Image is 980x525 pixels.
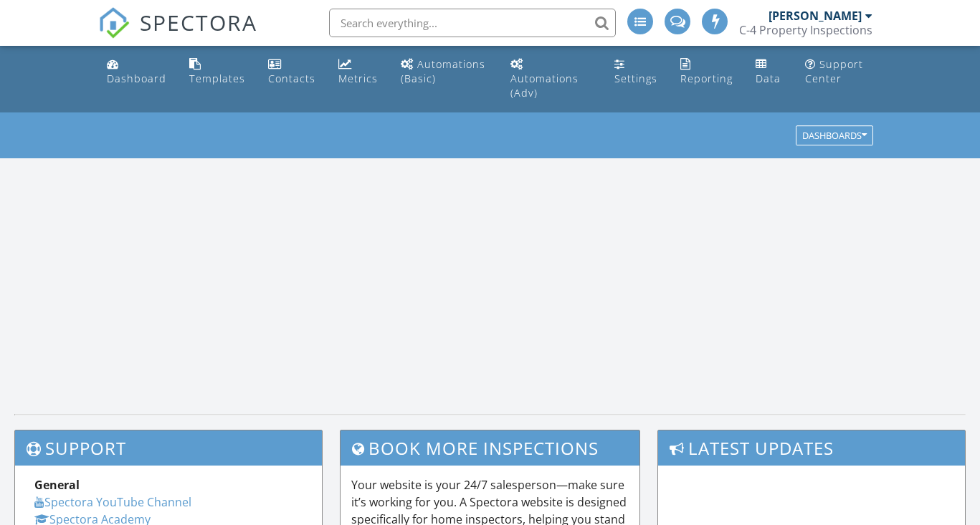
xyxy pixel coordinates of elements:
[329,9,616,37] input: Search everything...
[510,72,579,100] div: Automations (Adv)
[34,494,191,510] a: Spectora YouTube Channel
[799,52,880,92] a: Support Center
[15,430,322,466] h3: Support
[658,430,965,466] h3: Latest Updates
[614,72,657,85] div: Settings
[505,52,597,107] a: Automations (Advanced)
[769,9,862,23] div: [PERSON_NAME]
[750,52,788,92] a: Data
[756,72,781,85] div: Data
[395,52,493,92] a: Automations (Basic)
[401,57,485,85] div: Automations (Basic)
[262,52,321,92] a: Contacts
[101,52,172,92] a: Dashboard
[268,72,315,85] div: Contacts
[609,52,663,92] a: Settings
[140,7,257,37] span: SPECTORA
[184,52,251,92] a: Templates
[675,52,738,92] a: Reporting
[34,477,80,493] strong: General
[98,19,257,49] a: SPECTORA
[739,23,872,37] div: C-4 Property Inspections
[802,131,867,141] div: Dashboards
[107,72,166,85] div: Dashboard
[341,430,639,466] h3: Book More Inspections
[333,52,384,92] a: Metrics
[98,7,130,39] img: The Best Home Inspection Software - Spectora
[796,126,873,146] button: Dashboards
[338,72,378,85] div: Metrics
[805,57,863,85] div: Support Center
[680,72,733,85] div: Reporting
[189,72,245,85] div: Templates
